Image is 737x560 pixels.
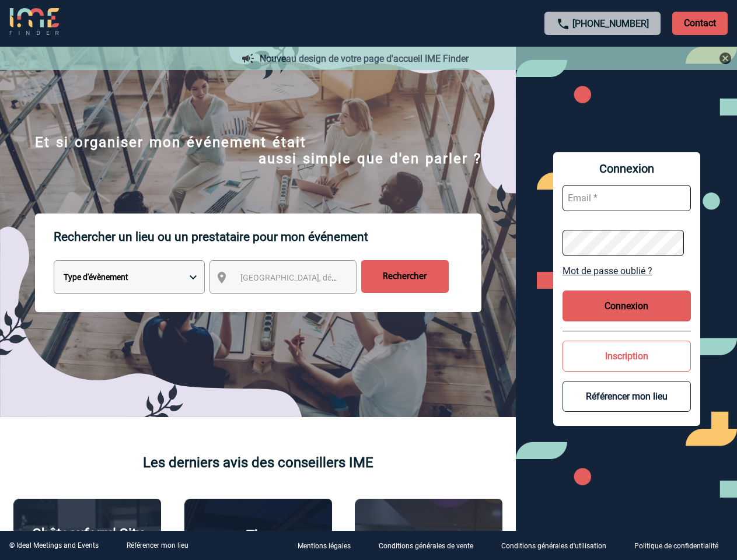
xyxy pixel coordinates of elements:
a: Conditions générales d'utilisation [492,540,625,551]
p: Politique de confidentialité [634,542,718,551]
a: Conditions générales de vente [369,540,492,551]
a: Référencer mon lieu [127,541,188,549]
a: Politique de confidentialité [625,540,737,551]
a: Mentions légales [288,540,369,551]
p: Conditions générales de vente [379,542,473,551]
p: Conditions générales d'utilisation [501,542,606,551]
div: © Ideal Meetings and Events [9,541,99,549]
p: Mentions légales [298,542,351,551]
